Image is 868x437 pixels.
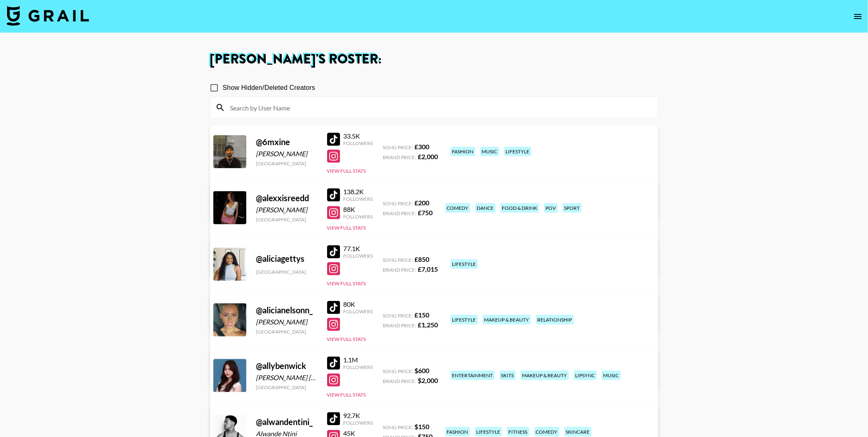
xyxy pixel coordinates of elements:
[344,140,373,146] div: Followers
[344,364,373,370] div: Followers
[256,206,317,214] div: [PERSON_NAME]
[850,8,866,25] button: open drawer
[415,423,430,430] strong: $ 150
[451,147,475,156] div: fashion
[536,315,574,324] div: relationship
[210,53,658,66] h1: [PERSON_NAME] 's Roster:
[223,83,316,93] span: Show Hidden/Deleted Creators
[327,168,366,174] button: View Full Stats
[418,153,438,160] strong: £ 2,000
[383,322,416,329] span: Brand Price:
[445,203,470,213] div: comedy
[256,318,317,326] div: [PERSON_NAME]
[383,210,416,216] span: Brand Price:
[344,308,373,315] div: Followers
[256,137,317,147] div: @ 6mxine
[383,368,413,374] span: Song Price:
[383,154,416,160] span: Brand Price:
[344,420,373,426] div: Followers
[504,147,531,156] div: lifestyle
[475,203,496,213] div: dance
[383,378,416,384] span: Brand Price:
[418,376,438,384] strong: $ 2,000
[344,356,373,364] div: 1.1M
[344,132,373,140] div: 33.5K
[564,427,592,437] div: skincare
[521,371,569,380] div: makeup & beauty
[256,329,317,335] div: [GEOGRAPHIC_DATA]
[256,361,317,371] div: @ allybenwick
[480,147,499,156] div: music
[327,225,366,231] button: View Full Stats
[563,203,582,213] div: sport
[344,244,373,253] div: 77.1K
[256,216,317,223] div: [GEOGRAPHIC_DATA]
[418,265,438,273] strong: £ 7,015
[225,101,653,114] input: Search by User Name
[445,427,470,437] div: fashion
[256,384,317,390] div: [GEOGRAPHIC_DATA]
[256,374,317,382] div: [PERSON_NAME] [PERSON_NAME]
[344,253,373,259] div: Followers
[327,392,366,398] button: View Full Stats
[415,143,430,150] strong: £ 300
[534,427,559,437] div: comedy
[500,371,516,380] div: skits
[327,336,366,342] button: View Full Stats
[327,280,366,287] button: View Full Stats
[501,203,539,213] div: food & drink
[574,371,597,380] div: lipsync
[344,214,373,220] div: Followers
[418,321,438,329] strong: £ 1,250
[415,199,430,207] strong: £ 200
[256,269,317,275] div: [GEOGRAPHIC_DATA]
[544,203,558,213] div: pov
[256,254,317,264] div: @ aliciagettys
[475,427,502,437] div: lifestyle
[451,371,495,380] div: entertainment
[451,259,478,269] div: lifestyle
[256,417,317,427] div: @ alwandentini_
[256,305,317,315] div: @ alicianelsonn_
[344,205,373,214] div: 88K
[256,193,317,203] div: @ alexxisreedd
[383,257,413,263] span: Song Price:
[383,267,416,273] span: Brand Price:
[383,312,413,319] span: Song Price:
[344,196,373,202] div: Followers
[418,209,433,216] strong: £ 750
[415,255,430,263] strong: £ 850
[344,300,373,308] div: 80K
[602,371,621,380] div: music
[383,144,413,150] span: Song Price:
[383,424,413,430] span: Song Price:
[256,150,317,158] div: [PERSON_NAME]
[451,315,478,324] div: lifestyle
[7,6,89,26] img: Grail Talent
[344,411,373,420] div: 92.7K
[415,311,430,319] strong: £ 150
[507,427,529,437] div: fitness
[483,315,531,324] div: makeup & beauty
[344,188,373,196] div: 138.2K
[383,200,413,207] span: Song Price:
[415,367,430,374] strong: $ 600
[256,160,317,167] div: [GEOGRAPHIC_DATA]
